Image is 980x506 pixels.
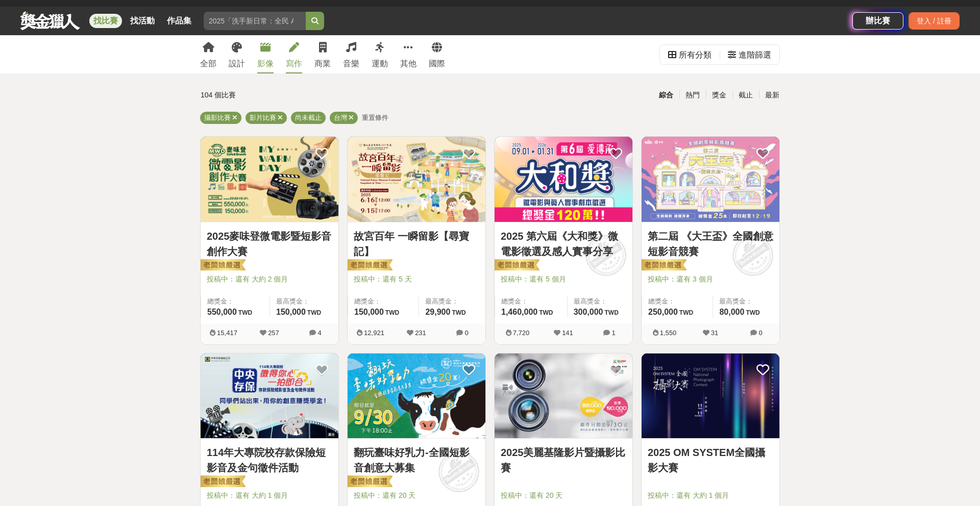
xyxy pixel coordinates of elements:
[257,35,274,73] a: 影像
[642,137,779,222] a: Cover Image
[501,308,537,316] span: 1,460,000
[207,274,332,285] span: 投稿中：還有 大約 2 個月
[611,329,615,337] span: 1
[199,259,246,273] img: 老闆娘嚴選
[653,86,679,104] div: 綜合
[605,309,619,316] span: TWD
[201,137,338,222] a: Cover Image
[501,274,626,285] span: 投稿中：還有 5 個月
[354,308,384,316] span: 150,000
[200,58,216,70] div: 全部
[314,35,331,73] a: 商業
[852,12,903,30] a: 辦比賽
[759,86,786,104] div: 最新
[909,12,960,30] div: 登入 / 註冊
[648,296,706,307] span: 總獎金：
[372,58,388,70] div: 運動
[719,308,744,316] span: 80,000
[642,353,779,439] a: Cover Image
[257,58,274,70] div: 影像
[495,137,632,222] a: Cover Image
[711,329,718,337] span: 31
[229,35,245,73] a: 設計
[268,329,279,337] span: 257
[574,296,626,307] span: 最高獎金：
[539,309,553,316] span: TWD
[217,329,237,337] span: 15,417
[207,229,332,259] a: 2025麥味登微電影暨短影音創作大賽
[334,114,347,121] span: 台灣
[679,309,693,316] span: TWD
[648,490,773,501] span: 投稿中：還有 大約 1 個月
[204,114,231,121] span: 攝影比賽
[343,58,359,70] div: 音樂
[679,86,706,104] div: 熱門
[648,274,773,285] span: 投稿中：還有 3 個月
[354,445,479,475] a: 翻玩臺味好乳力-全國短影音創意大募集
[400,35,416,73] a: 其他
[495,353,632,439] a: Cover Image
[238,309,252,316] span: TWD
[372,35,388,73] a: 運動
[348,353,485,439] img: Cover Image
[642,353,779,439] img: Cover Image
[343,35,359,73] a: 音樂
[207,490,332,501] span: 投稿中：還有 大約 1 個月
[501,229,626,259] a: 2025 第六屆《大和獎》微電影徵選及感人實事分享
[706,86,732,104] div: 獎金
[648,308,678,316] span: 250,000
[276,308,306,316] span: 150,000
[354,274,479,285] span: 投稿中：還有 5 天
[574,308,603,316] span: 300,000
[400,58,416,70] div: 其他
[739,45,771,65] div: 進階篩選
[429,35,445,73] a: 國際
[501,490,626,501] span: 投稿中：還有 20 天
[362,114,388,121] span: 重置條件
[201,353,338,439] img: Cover Image
[286,35,302,73] a: 寫作
[648,229,773,259] a: 第二屆 《大王盃》全國創意短影音競賽
[495,353,632,439] img: Cover Image
[207,296,263,307] span: 總獎金：
[648,445,773,475] a: 2025 OM SYSTEM全國攝影大賽
[562,329,573,337] span: 141
[89,14,122,28] a: 找比賽
[746,309,759,316] span: TWD
[354,229,479,259] a: 故宮百年 一瞬留影【尋寶記】
[200,35,216,73] a: 全部
[317,329,321,337] span: 4
[660,329,677,337] span: 1,550
[758,329,762,337] span: 0
[229,58,245,70] div: 設計
[495,137,632,222] img: Cover Image
[640,259,687,273] img: 老闆娘嚴選
[201,86,393,104] div: 104 個比賽
[250,114,276,121] span: 影片比賽
[513,329,530,337] span: 7,720
[286,58,302,70] div: 寫作
[346,259,393,273] img: 老闆娘嚴選
[276,296,332,307] span: 最高獎金：
[385,309,399,316] span: TWD
[207,445,332,475] a: 114年大專院校存款保險短影音及金句徵件活動
[348,137,485,222] img: Cover Image
[346,475,393,489] img: 老闆娘嚴選
[464,329,468,337] span: 0
[493,259,540,273] img: 老闆娘嚴選
[201,137,338,222] img: Cover Image
[732,86,759,104] div: 截止
[364,329,384,337] span: 12,921
[501,445,626,475] a: 2025美麗基隆影片暨攝影比賽
[642,137,779,222] img: Cover Image
[501,296,561,307] span: 總獎金：
[348,353,485,439] a: Cover Image
[126,14,159,28] a: 找活動
[415,329,426,337] span: 231
[314,58,331,70] div: 商業
[295,114,322,121] span: 尚未截止
[207,308,237,316] span: 550,000
[199,475,246,489] img: 老闆娘嚴選
[201,353,338,439] a: Cover Image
